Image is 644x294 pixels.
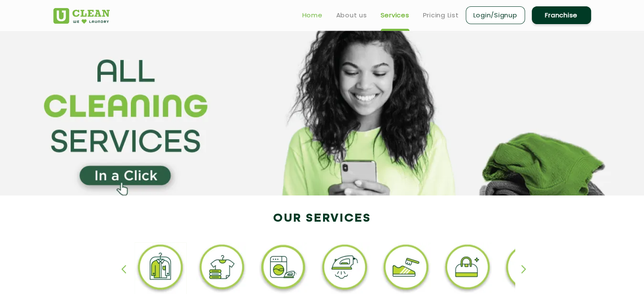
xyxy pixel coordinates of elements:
[381,10,409,20] a: Services
[466,6,525,24] a: Login/Signup
[423,10,459,20] a: Pricing List
[53,8,110,24] img: UClean Laundry and Dry Cleaning
[532,6,591,24] a: Franchise
[336,10,367,20] a: About us
[302,10,323,20] a: Home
